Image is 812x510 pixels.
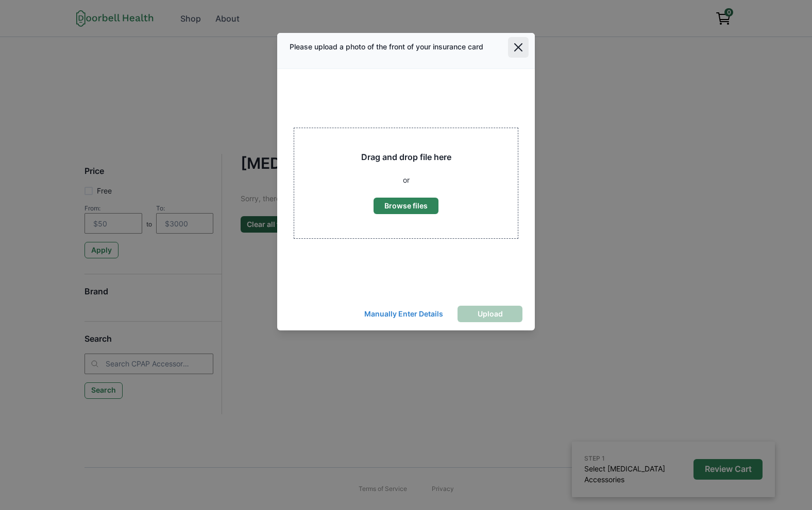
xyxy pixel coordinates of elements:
button: Browse files [374,198,438,214]
p: or [403,174,410,185]
button: Upload [458,306,522,322]
button: Close [508,37,529,58]
button: Manually Enter Details [356,306,451,322]
h2: Drag and drop file here [361,152,451,162]
header: Please upload a photo of the front of your insurance card [277,33,535,69]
